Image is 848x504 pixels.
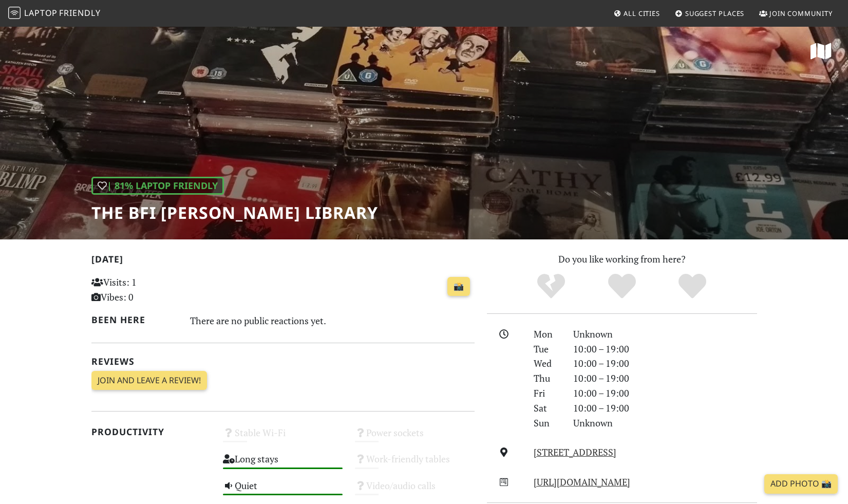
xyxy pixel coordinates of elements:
a: Suggest Places [671,4,749,23]
span: All Cities [624,9,660,18]
div: Video/audio calls [349,477,481,503]
span: Laptop [24,7,58,18]
div: Yes [587,272,657,301]
div: Mon [527,327,567,342]
h2: Reviews [91,356,475,367]
a: 📸 [447,277,470,296]
div: Power sockets [349,424,481,451]
div: Wed [527,356,567,371]
a: Join and leave a review! [91,371,207,390]
div: Sat [527,401,567,416]
div: Work-friendly tables [349,451,481,477]
h2: Been here [91,314,178,325]
h1: The BFI [PERSON_NAME] Library [91,203,378,222]
div: There are no public reactions yet. [190,312,475,329]
a: All Cities [609,4,664,23]
div: Quiet [217,477,349,503]
div: Long stays [217,451,349,477]
span: Join Community [769,9,833,18]
div: 10:00 – 19:00 [567,356,763,371]
div: No [516,272,587,301]
h2: Productivity [91,426,211,437]
div: Tue [527,342,567,357]
p: Do you like working from here? [487,252,757,267]
a: LaptopFriendly LaptopFriendly [8,5,101,23]
div: Stable Wi-Fi [217,424,349,451]
div: Unknown [567,327,763,342]
div: 10:00 – 19:00 [567,371,763,386]
img: LaptopFriendly [8,7,21,19]
div: 10:00 – 19:00 [567,386,763,401]
div: Sun [527,416,567,431]
div: | 81% Laptop Friendly [91,177,224,195]
div: Definitely! [657,272,728,301]
span: Friendly [59,7,100,18]
div: 10:00 – 19:00 [567,401,763,416]
div: Fri [527,386,567,401]
p: Visits: 1 Vibes: 0 [91,275,211,305]
a: [STREET_ADDRESS] [534,446,616,458]
div: Thu [527,371,567,386]
span: Suggest Places [685,9,745,18]
div: Unknown [567,416,763,431]
h2: [DATE] [91,254,475,269]
a: Add Photo 📸 [764,474,838,494]
div: 10:00 – 19:00 [567,342,763,357]
a: [URL][DOMAIN_NAME] [534,476,630,488]
a: Join Community [755,4,837,23]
